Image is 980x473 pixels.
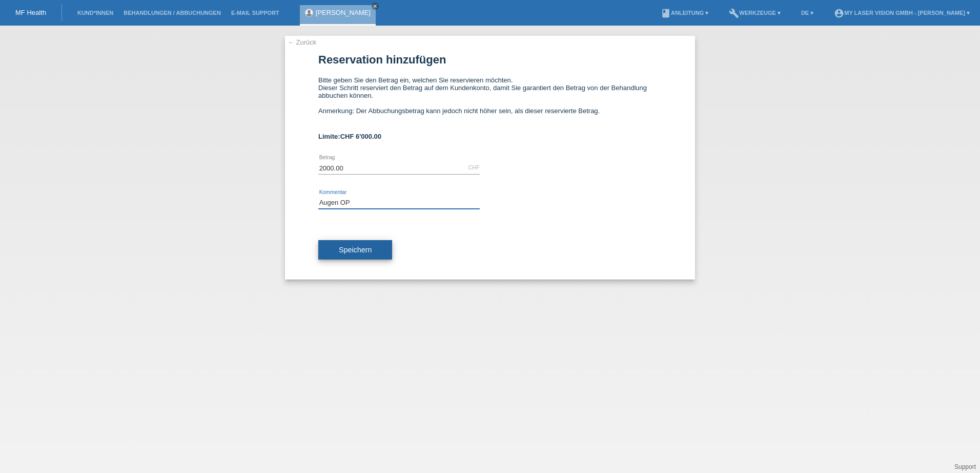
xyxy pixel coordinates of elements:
h1: Reservation hinzufügen [318,53,662,66]
b: Limite: [318,133,381,140]
span: CHF 6'000.00 [340,133,381,140]
a: Support [954,463,976,470]
div: Bitte geben Sie den Betrag ein, welchen Sie reservieren möchten. Dieser Schritt reserviert den Be... [318,76,662,122]
a: bookAnleitung ▾ [656,10,713,16]
div: CHF [468,164,480,170]
a: Kund*innen [72,10,118,16]
a: MF Health [15,9,46,16]
a: buildWerkzeuge ▾ [724,10,786,16]
a: Behandlungen / Abbuchungen [118,10,226,16]
i: build [729,8,739,18]
a: E-Mail Support [226,10,284,16]
span: Speichern [339,246,372,254]
i: close [373,4,378,9]
a: close [372,3,379,10]
a: ← Zurück [288,38,316,46]
a: account_circleMy Laser Vision GmbH - [PERSON_NAME] ▾ [829,10,975,16]
i: account_circle [834,8,844,18]
a: [PERSON_NAME] [316,9,371,16]
i: book [661,8,671,18]
button: Speichern [318,240,392,260]
a: DE ▾ [796,10,819,16]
